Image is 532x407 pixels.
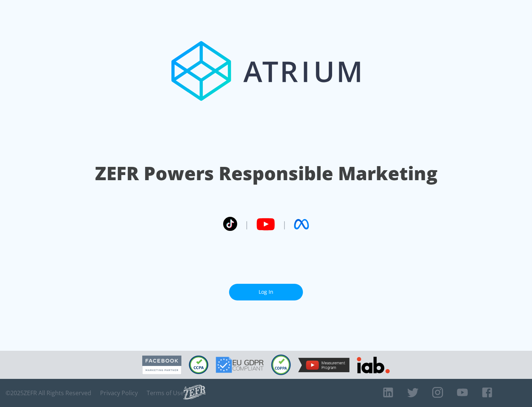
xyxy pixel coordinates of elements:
a: Terms of Use [147,389,184,397]
h1: ZEFR Powers Responsible Marketing [95,161,437,186]
img: YouTube Measurement Program [298,358,349,372]
a: Privacy Policy [100,389,138,397]
img: COPPA Compliant [271,354,291,375]
img: CCPA Compliant [189,356,208,374]
span: | [282,219,287,230]
a: Log In [229,284,303,300]
span: | [245,219,249,230]
img: IAB [357,357,390,373]
span: © 2025 ZEFR All Rights Reserved [6,389,91,397]
img: GDPR Compliant [216,357,264,373]
img: Facebook Marketing Partner [142,356,181,374]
